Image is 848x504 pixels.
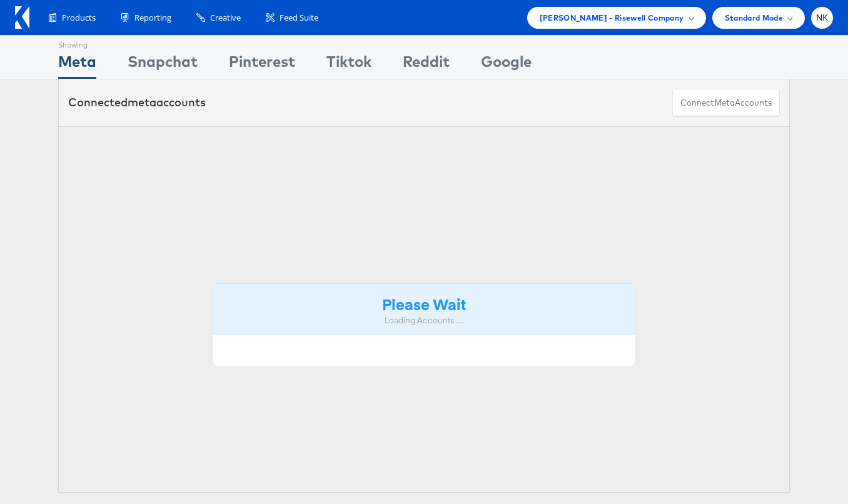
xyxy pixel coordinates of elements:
strong: Please Wait [382,293,466,314]
span: Feed Suite [280,12,318,24]
span: meta [128,95,156,109]
span: NK [816,14,829,22]
div: Meta [58,51,96,79]
span: [PERSON_NAME] - Risewell Company [540,11,684,24]
span: Reporting [134,12,171,24]
div: Showing [58,36,96,51]
div: Reddit [403,51,450,79]
div: Pinterest [229,51,295,79]
span: Creative [210,12,241,24]
div: Tiktok [326,51,371,79]
span: Standard Mode [725,11,783,24]
div: Loading Accounts .... [222,315,626,326]
div: Connected accounts [68,94,206,111]
div: Snapchat [128,51,198,79]
span: meta [714,97,735,109]
button: ConnectmetaAccounts [672,89,780,117]
div: Google [481,51,532,79]
span: Products [62,12,96,24]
